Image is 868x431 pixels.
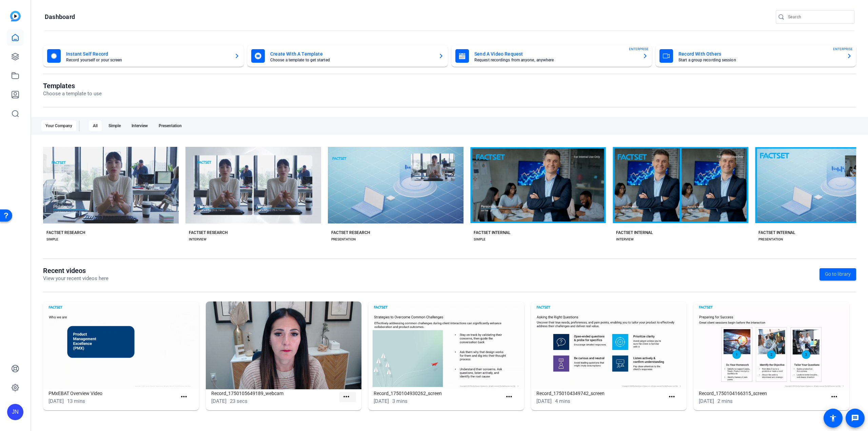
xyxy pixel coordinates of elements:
div: FACTSET RESEARCH [46,230,85,235]
mat-icon: message [851,414,859,422]
mat-icon: more_horiz [668,393,676,401]
button: Instant Self RecordRecord yourself or your screen [43,45,244,67]
div: Interview [127,120,152,131]
mat-card-subtitle: Record yourself or your screen [66,58,229,62]
mat-icon: more_horiz [180,393,188,401]
h1: Record_1750104166315_screen [699,389,827,397]
img: Record_1750104349742_screen [531,301,687,389]
span: [DATE] [374,398,389,404]
span: 13 mins [67,398,85,404]
div: Simple [104,120,125,131]
mat-card-title: Send A Video Request [474,50,637,58]
mat-card-title: Record With Others [678,50,841,58]
p: Choose a template to use [43,90,102,98]
span: [DATE] [699,398,714,404]
img: Record_1750104930262_screen [368,301,524,389]
div: FACTSET RESEARCH [331,230,370,235]
mat-icon: more_horiz [505,393,513,401]
img: Record_1750105649189_webcam [206,301,362,389]
div: JN [7,404,23,420]
span: 2 mins [717,398,733,404]
span: 3 mins [392,398,408,404]
button: Record With OthersStart a group recording sessionENTERPRISE [655,45,856,67]
span: [DATE] [48,398,64,404]
div: PRESENTATION [758,237,783,242]
div: Presentation [155,120,186,131]
h1: Dashboard [45,13,75,21]
a: Go to library [820,268,856,280]
h1: Record_1750104930262_screen [374,389,502,397]
span: ENTERPRISE [833,46,853,52]
mat-card-title: Create With A Template [270,50,433,58]
div: SIMPLE [46,237,58,242]
button: Create With A TemplateChoose a template to get started [247,45,448,67]
img: PMxEBAT Overview Video [43,301,199,389]
span: [DATE] [211,398,226,404]
img: blue-gradient.svg [10,11,21,21]
div: FACTSET INTERNAL [758,230,795,235]
div: FACTSET INTERNAL [616,230,653,235]
mat-card-subtitle: Request recordings from anyone, anywhere [474,58,637,62]
div: INTERVIEW [616,237,634,242]
h1: Record_1750104349742_screen [536,389,665,397]
div: All [89,120,102,131]
span: ENTERPRISE [629,46,649,52]
div: FACTSET RESEARCH [189,230,228,235]
div: PRESENTATION [331,237,356,242]
span: [DATE] [536,398,552,404]
mat-card-title: Instant Self Record [66,50,229,58]
input: Search [788,13,849,21]
img: Record_1750104166315_screen [693,301,849,389]
div: SIMPLE [474,237,486,242]
h1: Recent videos [43,267,108,275]
div: Your Company [41,120,76,131]
p: View your recent videos here [43,275,108,282]
h1: Templates [43,82,102,90]
mat-icon: more_horiz [342,393,351,401]
span: Go to library [825,271,851,278]
div: FACTSET INTERNAL [474,230,510,235]
span: 4 mins [555,398,570,404]
mat-icon: more_horiz [830,393,839,401]
h1: PMxEBAT Overview Video [48,389,177,397]
mat-card-subtitle: Start a group recording session [678,58,841,62]
div: INTERVIEW [189,237,206,242]
span: 23 secs [230,398,248,404]
mat-card-subtitle: Choose a template to get started [270,58,433,62]
button: Send A Video RequestRequest recordings from anyone, anywhereENTERPRISE [451,45,652,67]
h1: Record_1750105649189_webcam [211,389,340,397]
mat-icon: accessibility [829,414,837,422]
